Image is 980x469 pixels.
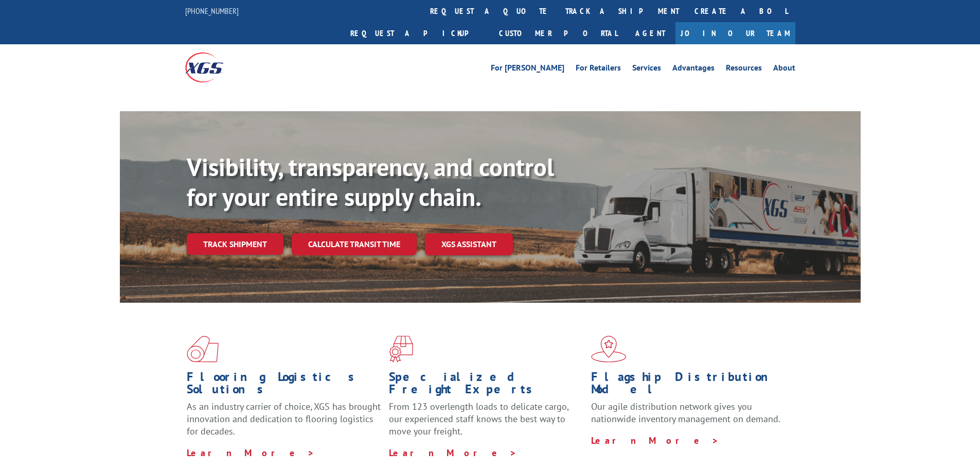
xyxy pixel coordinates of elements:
[389,401,583,446] p: From 123 overlength loads to delicate cargo, our experienced staff knows the best way to move you...
[591,435,719,446] a: Learn More >
[591,401,780,425] span: Our agile distribution network gives you nationwide inventory management on demand.
[576,64,621,75] a: For Retailers
[773,64,795,75] a: About
[185,6,239,16] a: [PHONE_NUMBER]
[591,336,627,362] img: xgs-icon-flagship-distribution-model-red
[389,371,583,401] h1: Specialized Freight Experts
[343,22,491,44] a: Request a pickup
[389,447,517,459] a: Learn More >
[675,22,795,44] a: Join Our Team
[625,22,675,44] a: Agent
[187,233,283,255] a: Track shipment
[672,64,715,75] a: Advantages
[491,64,564,75] a: For [PERSON_NAME]
[632,64,661,75] a: Services
[187,151,554,213] b: Visibility, transparency, and control for your entire supply chain.
[187,447,315,459] a: Learn More >
[292,233,417,255] a: Calculate transit time
[591,371,786,401] h1: Flagship Distribution Model
[389,336,413,362] img: xgs-icon-focused-on-flooring-red
[187,336,219,362] img: xgs-icon-total-supply-chain-intelligence-red
[491,22,625,44] a: Customer Portal
[187,401,381,437] span: As an industry carrier of choice, XGS has brought innovation and dedication to flooring logistics...
[425,233,513,255] a: XGS ASSISTANT
[726,64,762,75] a: Resources
[187,371,381,401] h1: Flooring Logistics Solutions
